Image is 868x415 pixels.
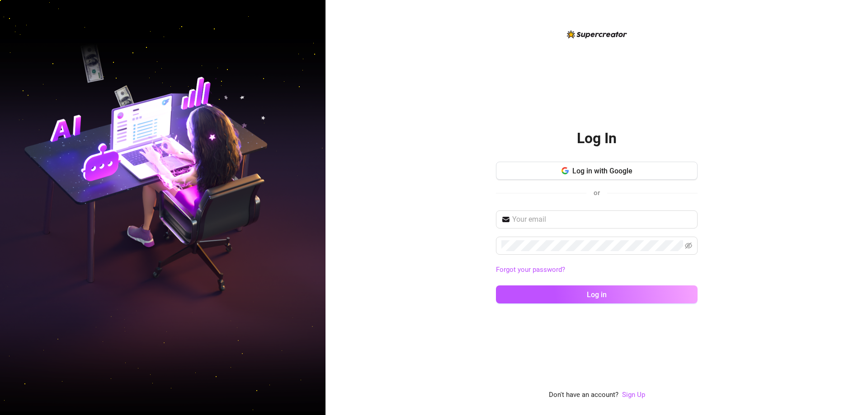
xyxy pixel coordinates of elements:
span: Don't have an account? [549,390,618,401]
input: Your email [512,214,692,225]
span: eye-invisible [685,242,692,249]
img: logo-BBDzfeDw.svg [567,30,627,38]
a: Sign Up [622,390,645,401]
a: Forgot your password? [496,266,565,274]
h2: Log In [577,129,617,148]
button: Log in [496,285,698,303]
a: Forgot your password? [496,265,698,275]
a: Sign Up [622,391,645,399]
span: Log in [587,290,607,299]
button: Log in with Google [496,162,698,180]
span: Log in with Google [572,167,632,175]
span: or [594,189,600,197]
